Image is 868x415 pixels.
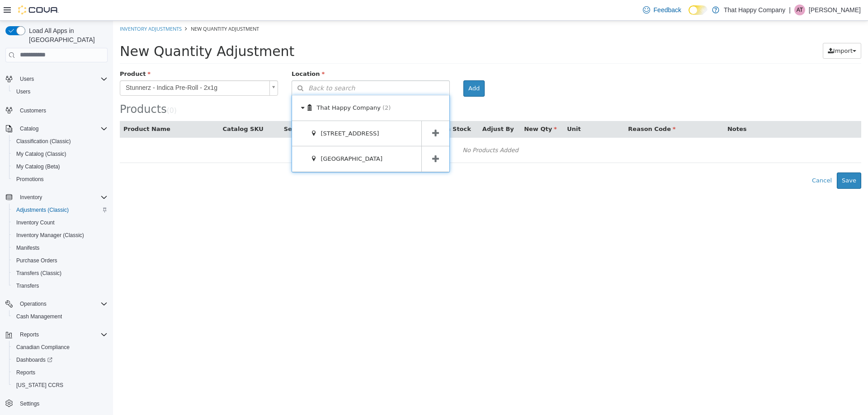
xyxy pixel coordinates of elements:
button: Product Name [10,104,59,113]
span: Manifests [16,244,39,252]
a: Dashboards [13,354,56,365]
span: Reports [20,331,39,338]
button: Settings [2,397,111,410]
a: Canadian Compliance [13,342,73,353]
p: That Happy Company [724,5,785,15]
button: Back to search [179,60,337,75]
span: (2) [269,84,278,90]
span: Reports [16,369,35,376]
a: [US_STATE] CCRS [13,380,67,391]
span: Promotions [13,174,108,185]
button: Users [2,73,111,85]
a: Reports [13,367,39,378]
button: Canadian Compliance [9,341,111,354]
button: Save [724,152,748,168]
button: Inventory Count [9,216,111,229]
button: Transfers [9,280,111,292]
span: Reports [16,329,108,340]
span: Catalog [20,125,38,132]
span: Purchase Orders [16,257,57,264]
a: My Catalog (Beta) [13,161,64,172]
button: Reports [2,328,111,341]
span: Inventory Count [16,219,55,226]
span: Operations [16,298,108,309]
span: Reason Code [515,105,562,112]
span: AT [797,5,803,15]
button: Import [710,22,748,38]
span: Import [720,27,740,33]
span: Manifests [13,242,108,253]
p: | [789,5,791,15]
a: Adjustments (Classic) [13,205,72,215]
button: Manifests [9,242,111,254]
div: Abigail Talbot [794,5,805,15]
span: Reports [13,367,108,378]
span: Adjustments (Classic) [16,206,69,214]
button: Promotions [9,173,111,186]
span: Transfers [13,280,108,291]
a: Inventory Count [13,217,58,228]
button: Inventory [16,192,46,203]
span: Classification (Classic) [16,138,71,145]
span: Dashboards [16,356,52,364]
a: Purchase Orders [13,255,61,266]
button: Inventory Manager (Classic) [9,229,111,242]
span: My Catalog (Beta) [13,161,108,172]
input: Dark Mode [689,5,708,15]
button: Reports [9,366,111,379]
button: Operations [16,298,50,309]
button: [US_STATE] CCRS [9,379,111,392]
span: Washington CCRS [13,380,108,391]
span: New Qty [411,105,444,112]
button: My Catalog (Beta) [9,160,111,173]
a: Dashboards [9,354,111,366]
span: Inventory Manager (Classic) [13,230,108,241]
button: Cash Management [9,310,111,323]
a: Classification (Classic) [13,136,75,147]
span: Users [20,75,34,83]
span: Transfers (Classic) [16,270,61,277]
a: Inventory Adjustments [7,5,69,11]
a: Transfers [13,280,42,291]
button: Adjustments (Classic) [9,204,111,216]
a: Promotions [13,174,47,185]
a: Users [13,86,34,97]
span: Load All Apps in [GEOGRAPHIC_DATA] [25,26,108,44]
button: Customers [2,103,111,117]
button: Purchase Orders [9,254,111,267]
button: Operations [2,298,111,310]
span: Settings [16,398,108,409]
span: My Catalog (Classic) [13,149,108,159]
p: [PERSON_NAME] [809,5,861,15]
button: My Catalog (Classic) [9,148,111,160]
span: Adjustments (Classic) [13,205,108,215]
span: Canadian Compliance [13,342,108,353]
span: Product [7,50,38,56]
span: Location [179,50,212,56]
button: Serial / Package Number [171,104,254,113]
button: Inventory [2,191,111,204]
span: Purchase Orders [13,255,108,266]
span: Catalog [16,123,108,134]
div: No Products Added [13,123,742,136]
span: Operations [20,300,47,308]
span: Users [16,74,108,84]
span: 0 [57,86,61,94]
span: Cash Management [16,313,62,320]
a: Cash Management [13,311,66,322]
span: [STREET_ADDRESS] [208,109,266,116]
span: Stunnerz - Indica Pre-Roll - 2x1g [7,60,153,75]
span: Feedback [654,5,681,14]
span: Classification (Classic) [13,136,108,147]
span: Inventory Count [13,217,108,228]
span: Transfers [16,282,39,289]
span: Back to search [179,63,242,72]
a: My Catalog (Classic) [13,149,70,159]
a: Settings [16,398,43,409]
a: Inventory Manager (Classic) [13,230,88,241]
span: Inventory [20,194,42,201]
span: Users [13,86,108,97]
span: My Catalog (Classic) [16,150,66,158]
span: Canadian Compliance [16,344,70,351]
span: Inventory Manager (Classic) [16,232,84,239]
